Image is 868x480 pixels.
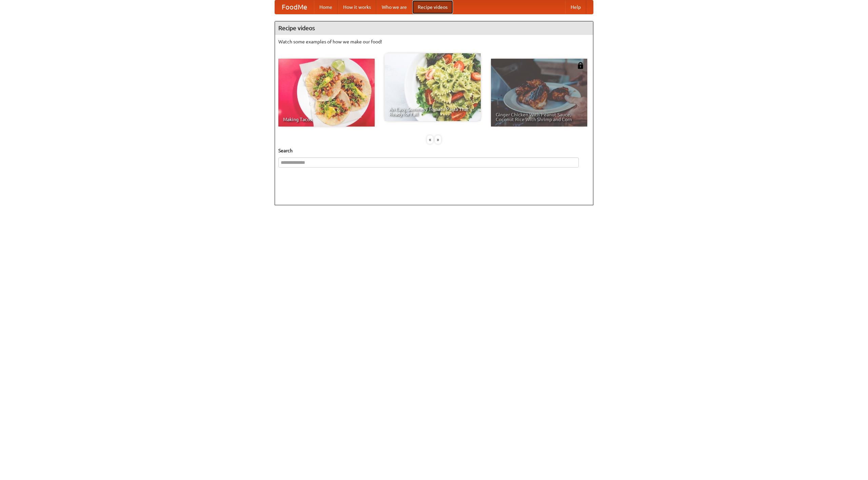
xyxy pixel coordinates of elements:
a: An Easy, Summery Tomato Pasta That's Ready for Fall [384,53,481,121]
a: Who we are [376,0,412,14]
img: 483408.png [577,62,584,69]
h4: Recipe videos [275,21,593,35]
h5: Search [278,147,590,154]
p: Watch some examples of how we make our food! [278,38,590,45]
a: Recipe videos [412,0,453,14]
span: Making Tacos [283,117,370,122]
div: » [435,135,441,144]
a: Home [314,0,338,14]
a: Making Tacos [278,59,375,127]
a: Help [565,0,586,14]
div: « [427,135,433,144]
span: An Easy, Summery Tomato Pasta That's Ready for Fall [389,107,476,116]
a: FoodMe [275,0,314,14]
a: How it works [338,0,376,14]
